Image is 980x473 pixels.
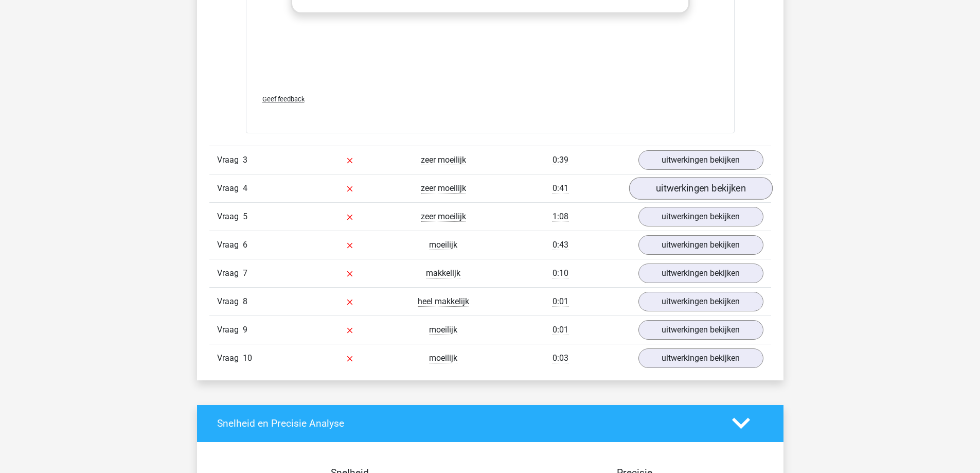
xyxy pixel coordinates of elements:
span: Vraag [217,182,243,195]
span: 10 [243,353,252,363]
a: uitwerkingen bekijken [638,292,763,311]
span: 0:03 [553,353,568,363]
span: Vraag [217,324,243,336]
span: 9 [243,325,247,335]
span: 1:08 [553,212,568,222]
span: Geef feedback [262,95,305,103]
span: 0:43 [553,240,568,250]
span: 3 [243,155,247,165]
span: 7 [243,268,247,278]
span: Vraag [217,295,243,308]
span: 0:39 [553,155,568,165]
a: uitwerkingen bekijken [638,320,763,340]
span: 6 [243,240,247,250]
span: 5 [243,212,247,221]
span: moeilijk [429,353,457,363]
span: Vraag [217,211,243,223]
span: moeilijk [429,240,457,250]
a: uitwerkingen bekijken [638,207,763,226]
h4: Snelheid en Precisie Analyse [217,417,717,429]
span: Vraag [217,154,243,166]
a: uitwerkingen bekijken [638,264,763,283]
span: makkelijk [426,268,460,278]
span: 0:01 [553,325,568,335]
a: uitwerkingen bekijken [638,150,763,170]
a: uitwerkingen bekijken [629,177,772,200]
span: heel makkelijk [418,296,469,307]
span: Vraag [217,239,243,251]
span: zeer moeilijk [421,155,466,165]
span: moeilijk [429,325,457,335]
a: uitwerkingen bekijken [638,235,763,255]
span: 4 [243,183,247,193]
span: Vraag [217,267,243,279]
span: 0:01 [553,296,568,307]
a: uitwerkingen bekijken [638,348,763,368]
span: 0:10 [553,268,568,278]
span: zeer moeilijk [421,212,466,222]
span: Vraag [217,352,243,364]
span: 8 [243,296,247,306]
span: zeer moeilijk [421,183,466,194]
span: 0:41 [553,183,568,194]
